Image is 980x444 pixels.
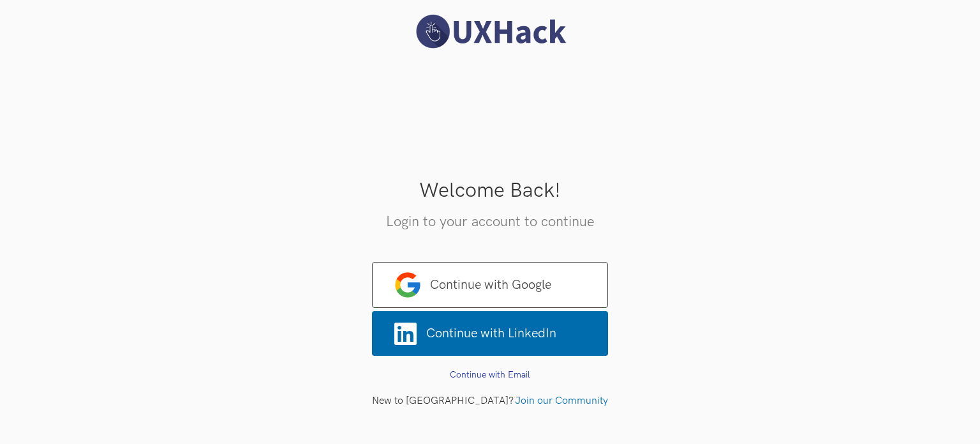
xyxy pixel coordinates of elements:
h3: Login to your account to continue [10,215,970,230]
a: Continue with Google [372,262,608,308]
h3: Welcome Back! [10,180,970,202]
a: Continue with Email [450,369,530,380]
img: UXHack logo [410,13,570,50]
img: google-logo.png [395,272,420,298]
a: Join our Community [515,395,608,407]
a: Continue with LinkedIn [372,311,608,356]
span: New to [GEOGRAPHIC_DATA]? [372,395,514,407]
